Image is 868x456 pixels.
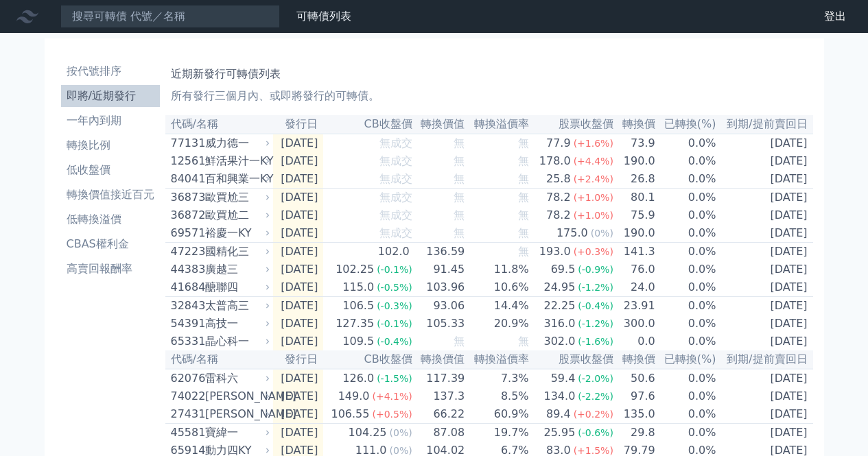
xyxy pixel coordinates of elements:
[454,154,465,167] span: 無
[171,153,202,169] div: 12561
[413,115,466,134] th: 轉換價值
[273,134,324,152] td: [DATE]
[656,369,717,387] td: 0.0%
[656,189,717,207] td: 0.0%
[205,406,268,422] div: [PERSON_NAME]
[656,206,717,224] td: 0.0%
[61,137,160,154] li: 轉換比例
[656,387,717,405] td: 0.0%
[717,261,813,278] td: [DATE]
[465,297,529,315] td: 14.4%
[60,5,280,28] input: 搜尋可轉債 代號／名稱
[273,297,324,315] td: [DATE]
[171,298,202,314] div: 32843
[328,406,372,422] div: 106.55
[578,282,613,293] span: (-1.2%)
[390,427,412,438] span: (0%)
[574,246,613,257] span: (+0.3%)
[171,388,202,405] div: 74022
[340,370,377,387] div: 126.0
[61,211,160,228] li: 低轉換溢價
[377,318,412,329] span: (-0.1%)
[61,208,160,230] a: 低轉換溢價
[518,136,529,149] span: 無
[375,243,412,260] div: 102.0
[614,387,656,405] td: 97.6
[205,243,268,260] div: 國精化三
[537,243,574,260] div: 193.0
[656,405,717,424] td: 0.0%
[61,88,160,104] li: 即將/近期發行
[518,154,529,167] span: 無
[323,350,412,369] th: CB收盤價
[656,333,717,350] td: 0.0%
[454,226,465,239] span: 無
[273,350,324,369] th: 發行日
[614,405,656,424] td: 135.0
[171,261,202,278] div: 44383
[273,424,324,442] td: [DATE]
[614,206,656,224] td: 75.9
[171,315,202,332] div: 54391
[413,387,466,405] td: 137.3
[61,60,160,82] a: 按代號排序
[379,191,412,204] span: 無成交
[171,189,202,206] div: 36873
[717,350,813,369] th: 到期/提前賣回日
[465,387,529,405] td: 8.5%
[578,427,613,438] span: (-0.6%)
[61,258,160,280] a: 高賣回報酬率
[205,135,268,152] div: 威力德一
[413,261,466,278] td: 91.45
[346,424,390,441] div: 104.25
[340,279,377,296] div: 115.0
[541,315,578,332] div: 316.0
[656,224,717,243] td: 0.0%
[614,350,656,369] th: 轉換價
[379,154,412,167] span: 無成交
[205,189,268,206] div: 歐買尬三
[717,315,813,333] td: [DATE]
[171,135,202,152] div: 77131
[61,112,160,129] li: 一年內到期
[273,369,324,387] td: [DATE]
[656,278,717,297] td: 0.0%
[340,298,377,314] div: 106.5
[205,207,268,224] div: 歐買尬二
[171,207,202,224] div: 36872
[61,159,160,181] a: 低收盤價
[465,369,529,387] td: 7.3%
[541,388,578,405] div: 134.0
[717,369,813,387] td: [DATE]
[413,243,466,261] td: 136.59
[171,225,202,241] div: 69571
[717,243,813,261] td: [DATE]
[614,297,656,315] td: 23.91
[541,333,578,350] div: 302.0
[591,228,613,239] span: (0%)
[372,409,412,420] span: (+0.5%)
[578,318,613,329] span: (-1.2%)
[656,243,717,261] td: 0.0%
[614,224,656,243] td: 190.0
[273,261,324,278] td: [DATE]
[656,315,717,333] td: 0.0%
[574,192,613,203] span: (+1.0%)
[518,191,529,204] span: 無
[273,243,324,261] td: [DATE]
[379,136,412,149] span: 無成交
[717,115,813,134] th: 到期/提前賣回日
[377,336,412,347] span: (-0.4%)
[574,445,613,456] span: (+1.5%)
[273,315,324,333] td: [DATE]
[273,278,324,297] td: [DATE]
[273,152,324,170] td: [DATE]
[205,370,268,387] div: 雷科六
[578,373,613,384] span: (-2.0%)
[717,297,813,315] td: [DATE]
[656,170,717,189] td: 0.0%
[465,261,529,278] td: 11.8%
[171,66,808,82] h1: 近期新發行可轉債列表
[554,225,591,241] div: 175.0
[61,85,160,107] a: 即將/近期發行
